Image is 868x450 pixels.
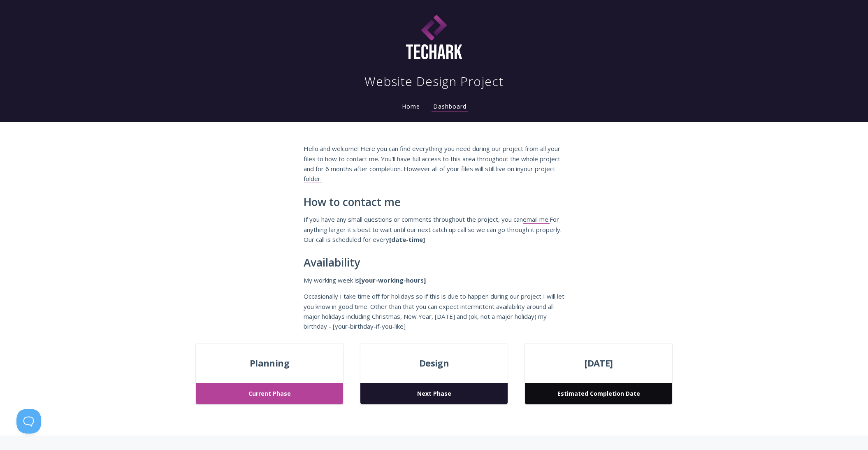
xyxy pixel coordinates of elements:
strong: [date-time] [389,235,425,244]
p: Occasionally I take time off for holidays so if this is due to happen during our project I will l... [304,291,564,332]
span: [DATE] [525,356,672,371]
strong: [your-working-hours] [359,276,426,284]
a: email me. [523,215,550,224]
span: Estimated Completion Date [525,383,672,405]
a: Dashboard [432,102,468,111]
span: Design [360,356,508,371]
a: Home [400,102,422,110]
h2: Availability [304,257,564,269]
span: Next Phase [360,383,508,405]
p: If you have any small questions or comments throughout the project, you can For anything larger i... [304,214,564,244]
p: My working week is [304,275,564,285]
span: Current Phase [196,383,343,405]
h2: How to contact me [304,196,564,209]
span: Planning [196,356,343,371]
p: Hello and welcome! Here you can find everything you need during our project from all your files t... [304,144,564,184]
iframe: Toggle Customer Support [16,409,41,434]
h1: Website Design Project [364,73,504,90]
